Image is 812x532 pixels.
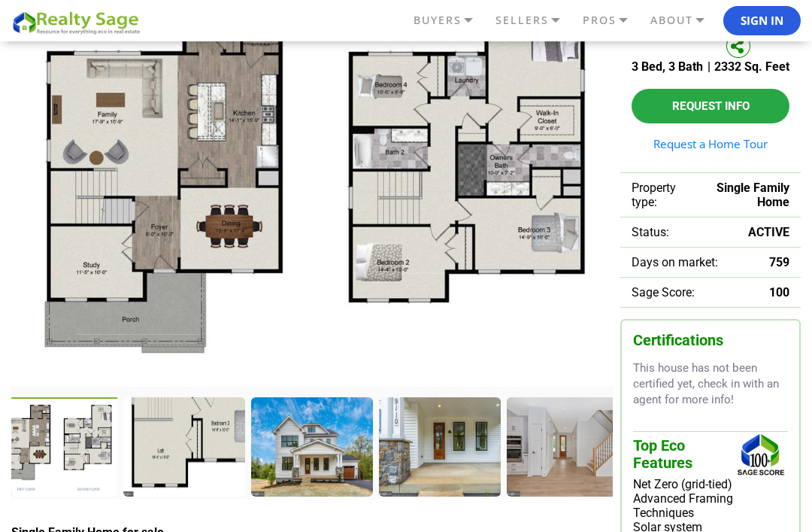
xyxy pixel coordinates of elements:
button: Request Info [632,89,789,123]
span: 100 [769,285,789,299]
span: Property type: [632,181,695,209]
span: Sage Score: [632,285,695,299]
h3: Certifications [633,332,788,349]
span: ACTIVE [748,225,789,239]
a: SELLERS [492,8,579,33]
a: BUYERS [410,8,492,33]
span: 3 Bed, 3 Bath [632,59,703,74]
span: Single Family Home [695,181,789,209]
a: PROS [579,8,647,33]
span: 759 [769,255,789,269]
img: REALTY SAGE [11,9,147,35]
button: Sign In [723,6,801,36]
p: This house has not been certified yet, check in with an agent for more info! [633,360,788,409]
span: Status: [632,225,669,239]
span: Days on market: [632,255,718,269]
span: | [707,59,710,74]
span: 2332 Sq. Feet [714,59,789,74]
h3: Top Eco Features [633,431,788,477]
a: Request a Home Tour [632,138,789,150]
a: ABOUT [647,8,723,33]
